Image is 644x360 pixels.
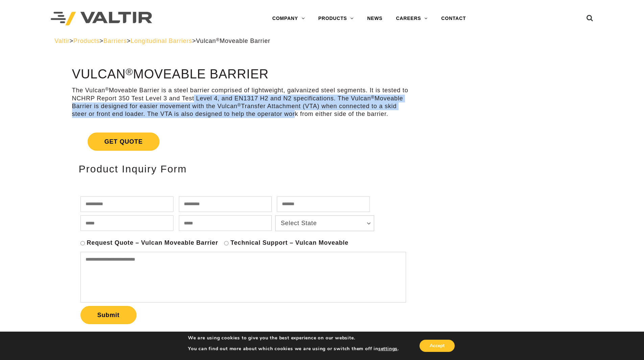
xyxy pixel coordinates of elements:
[281,219,361,227] span: Select State
[188,346,399,352] p: You can find out more about which cookies we are using or switch them off in .
[54,37,590,45] div: > > > >
[87,239,218,247] label: Request Quote – Vulcan Moveable Barrier
[103,38,127,44] a: Barriers
[371,95,375,100] sup: ®
[88,133,160,151] span: Get Quote
[54,38,69,44] a: Valtir
[237,102,241,107] sup: ®
[196,38,270,44] span: Vulcan Moveable Barrier
[276,216,374,231] a: Select State
[80,306,137,324] button: Submit
[389,12,434,25] a: CAREERS
[378,346,398,352] button: settings
[231,239,349,247] label: Technical Support – Vulcan Moveable
[73,38,99,44] a: Products
[360,12,389,25] a: NEWS
[434,12,473,25] a: CONTACT
[311,12,360,25] a: PRODUCTS
[72,124,411,159] a: Get Quote
[216,37,220,42] sup: ®
[265,12,311,25] a: COMPANY
[420,340,455,352] button: Accept
[72,87,411,118] p: The Vulcan Moveable Barrier is a steel barrier comprised of lightweight, galvanized steel segment...
[51,12,152,26] img: Valtir
[72,67,411,81] h1: Vulcan Moveable Barrier
[79,163,404,174] h2: Product Inquiry Form
[188,335,399,341] p: We are using cookies to give you the best experience on our website.
[131,38,192,44] a: Longitudinal Barriers
[105,87,109,92] sup: ®
[126,66,133,77] sup: ®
